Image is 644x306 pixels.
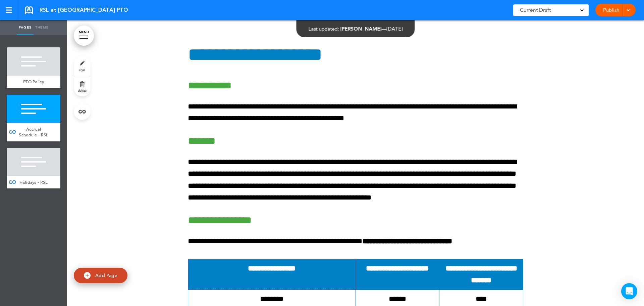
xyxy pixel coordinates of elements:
span: [PERSON_NAME] [340,26,382,32]
span: Last updated: [309,26,339,32]
a: Theme [34,20,50,35]
span: Current Draft [520,5,551,15]
a: Publish [600,4,622,16]
a: Accrual Schedule - RSL [7,123,60,141]
span: delete [78,88,87,92]
a: Pages [17,20,34,35]
a: MENU [74,26,94,46]
div: Open Intercom Messenger [621,283,637,299]
img: infinity_blue.svg [9,130,16,134]
div: — [309,26,403,31]
a: PTO Policy [7,76,60,88]
span: style [79,68,85,72]
a: delete [74,76,91,96]
span: RSL at [GEOGRAPHIC_DATA] PTO [40,6,128,14]
span: PTO Policy [23,79,44,85]
img: add.svg [84,272,91,279]
a: Holidays - RSL [7,176,60,189]
span: Holidays - RSL [19,179,47,185]
a: style [74,56,91,76]
a: Add Page [74,268,127,283]
span: [DATE] [387,26,403,32]
span: Accrual Schedule - RSL [19,126,48,138]
span: Add Page [95,272,117,278]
